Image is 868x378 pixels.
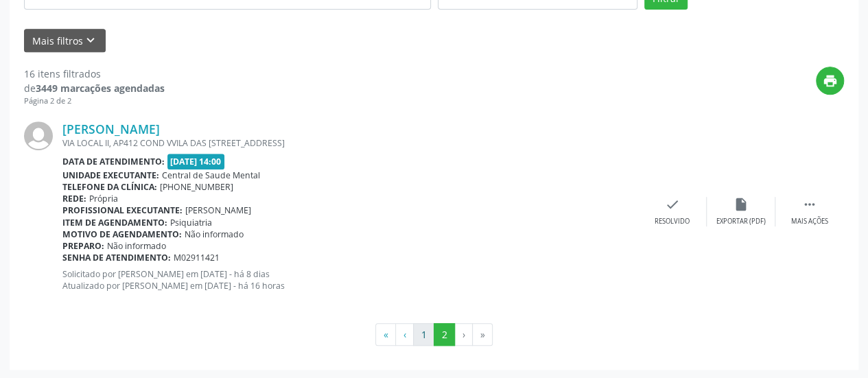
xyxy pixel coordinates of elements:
button: Go to first page [375,323,396,346]
span: Própria [89,193,118,204]
b: Item de agendamento: [62,217,167,228]
span: [PHONE_NUMBER] [160,181,233,193]
b: Rede: [62,193,86,204]
div: Mais ações [791,217,828,226]
span: Psiquiatria [170,217,212,228]
div: VIA LOCAL II, AP412 COND VVILA DAS [STREET_ADDRESS] [62,137,638,149]
i: insert_drive_file [734,197,749,212]
span: M02911421 [174,252,220,263]
b: Telefone da clínica: [62,181,157,193]
span: [DATE] 14:00 [167,154,225,169]
b: Profissional executante: [62,204,183,216]
div: Exportar (PDF) [716,217,766,226]
i: check [665,197,680,212]
div: Página 2 de 2 [24,95,165,107]
button: Mais filtroskeyboard_arrow_down [24,29,106,53]
button: Go to previous page [395,323,414,346]
span: Não informado [185,228,244,240]
div: de [24,81,165,95]
b: Unidade executante: [62,169,159,181]
i: keyboard_arrow_down [83,33,98,48]
b: Preparo: [62,240,104,252]
b: Motivo de agendamento: [62,228,182,240]
button: Go to page 1 [413,323,434,346]
i:  [802,197,817,212]
strong: 3449 marcações agendadas [36,82,165,95]
a: [PERSON_NAME] [62,121,160,137]
b: Senha de atendimento: [62,252,171,263]
span: Não informado [107,240,166,252]
button: print [816,67,844,95]
div: Resolvido [655,217,690,226]
img: img [24,121,53,150]
button: Go to page 2 [434,323,455,346]
ul: Pagination [24,323,844,346]
span: Central de Saude Mental [162,169,260,181]
p: Solicitado por [PERSON_NAME] em [DATE] - há 8 dias Atualizado por [PERSON_NAME] em [DATE] - há 16... [62,268,638,292]
div: 16 itens filtrados [24,67,165,81]
span: [PERSON_NAME] [185,204,251,216]
i: print [823,73,838,88]
b: Data de atendimento: [62,156,165,167]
